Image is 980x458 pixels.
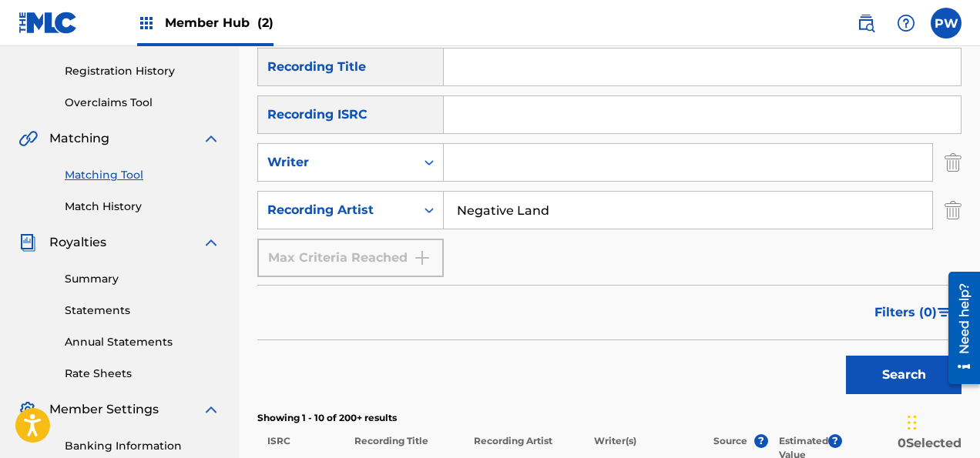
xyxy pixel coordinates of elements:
[18,400,37,419] img: Member Settings
[49,233,106,252] span: Royalties
[903,384,980,458] iframe: Chat Widget
[65,334,220,350] a: Annual Statements
[49,129,109,148] span: Matching
[937,265,980,392] iframe: Resource Center
[18,233,37,252] img: Royalties
[891,8,921,38] div: Help
[267,201,406,219] div: Recording Artist
[865,293,962,332] button: Filters (0)
[65,366,220,382] a: Rate Sheets
[65,199,220,215] a: Match History
[903,384,980,458] div: Widget de chat
[828,434,842,448] span: ?
[851,8,881,38] a: Public Search
[202,129,220,148] img: expand
[846,356,962,394] button: Search
[267,153,406,172] div: Writer
[18,12,78,34] img: MLC Logo
[202,400,220,419] img: expand
[137,14,156,32] img: Top Rightsholders
[857,14,875,32] img: search
[65,303,220,319] a: Statements
[65,438,220,454] a: Banking Information
[65,167,220,183] a: Matching Tool
[65,95,220,111] a: Overclaims Tool
[257,48,962,402] form: Search Form
[931,8,962,38] div: User Menu
[897,14,915,32] img: help
[257,15,274,30] span: (2)
[257,411,962,425] p: Showing 1 - 10 of 200+ results
[945,143,962,182] img: Delete Criterion
[65,63,220,79] a: Registration History
[49,400,159,419] span: Member Settings
[18,129,38,148] img: Matching
[945,191,962,229] img: Delete Criterion
[754,434,768,448] span: ?
[874,303,937,322] span: Filters ( 0 )
[202,233,220,252] img: expand
[65,271,220,287] a: Summary
[165,14,274,32] span: Member Hub
[908,399,917,446] div: Glisser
